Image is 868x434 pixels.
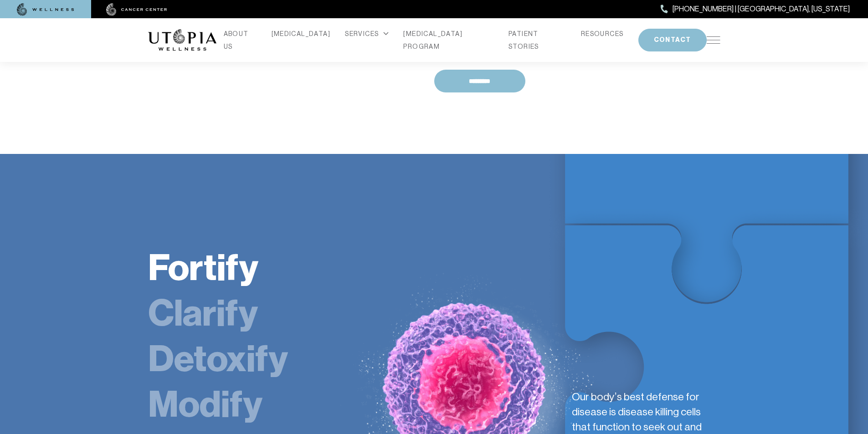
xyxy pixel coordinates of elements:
[345,27,389,40] div: SERVICES
[638,29,707,51] button: CONTACT
[581,27,624,40] a: RESOURCES
[272,27,331,40] a: [MEDICAL_DATA]
[148,383,262,426] a: Modify
[707,36,720,44] img: icon-hamburger
[148,29,216,51] img: logo
[106,3,167,16] img: cancer center
[673,3,850,15] span: [PHONE_NUMBER] | [GEOGRAPHIC_DATA], [US_STATE]
[224,27,257,53] a: ABOUT US
[148,291,258,335] a: Clarify
[508,27,566,53] a: PATIENT STORIES
[403,27,494,53] a: [MEDICAL_DATA] PROGRAM
[148,246,258,290] a: Fortify
[17,3,74,16] img: wellness
[661,3,850,15] a: [PHONE_NUMBER] | [GEOGRAPHIC_DATA], [US_STATE]
[148,337,288,381] a: Detoxify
